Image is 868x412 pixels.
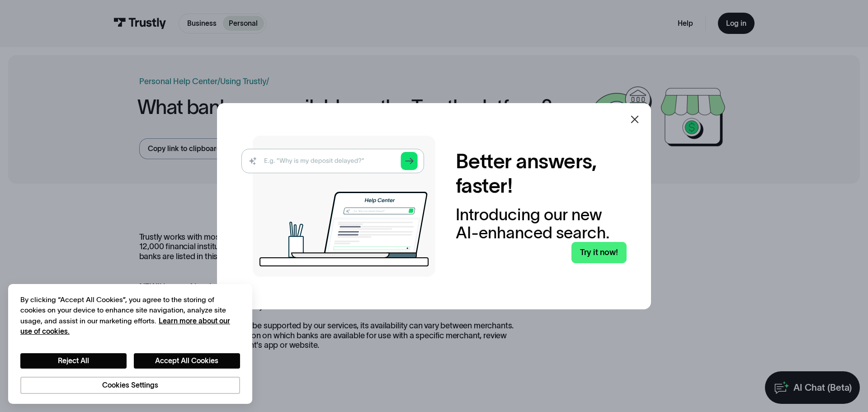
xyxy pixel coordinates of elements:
h2: Better answers, faster! [456,149,627,198]
a: Try it now! [571,242,627,263]
button: Accept All Cookies [134,353,240,369]
div: Introducing our new AI-enhanced search. [456,206,627,242]
div: By clicking “Accept All Cookies”, you agree to the storing of cookies on your device to enhance s... [20,294,240,337]
div: Privacy [20,294,240,394]
button: Reject All [20,353,127,369]
button: Cookies Settings [20,377,240,394]
div: Cookie banner [8,284,252,404]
